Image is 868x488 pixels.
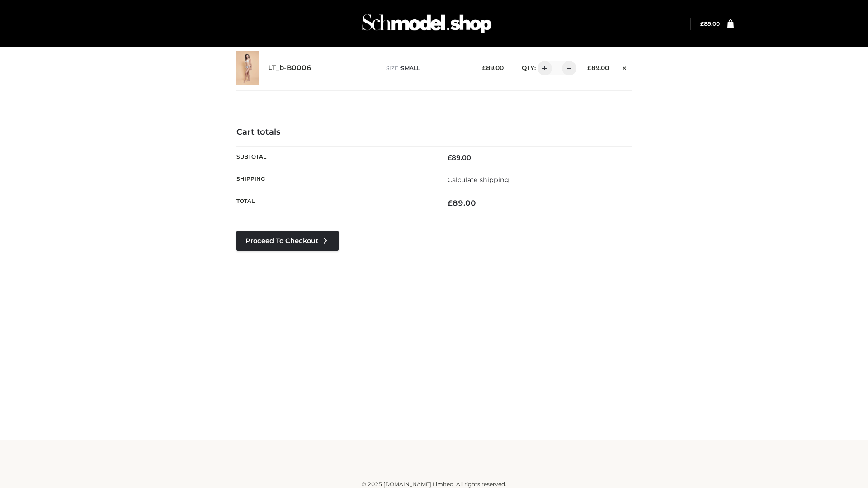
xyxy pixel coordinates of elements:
a: Calculate shipping [448,176,509,184]
span: £ [587,64,591,71]
th: Total [236,191,434,215]
img: Schmodel Admin 964 [359,6,495,42]
span: £ [448,154,452,162]
a: LT_b-B0006 [268,64,311,72]
bdi: 89.00 [482,64,504,71]
div: QTY: [513,61,573,75]
bdi: 89.00 [448,198,476,207]
th: Shipping [236,169,434,191]
span: SMALL [401,65,420,71]
bdi: 89.00 [587,64,609,71]
bdi: 89.00 [448,154,471,162]
h4: Cart totals [236,127,632,137]
span: £ [448,198,453,207]
p: size : [386,64,468,72]
span: £ [700,20,704,27]
th: Subtotal [236,146,434,169]
span: £ [482,64,486,71]
a: £89.00 [700,20,720,27]
a: Remove this item [618,61,632,73]
bdi: 89.00 [700,20,720,27]
a: Proceed to Checkout [236,231,339,251]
